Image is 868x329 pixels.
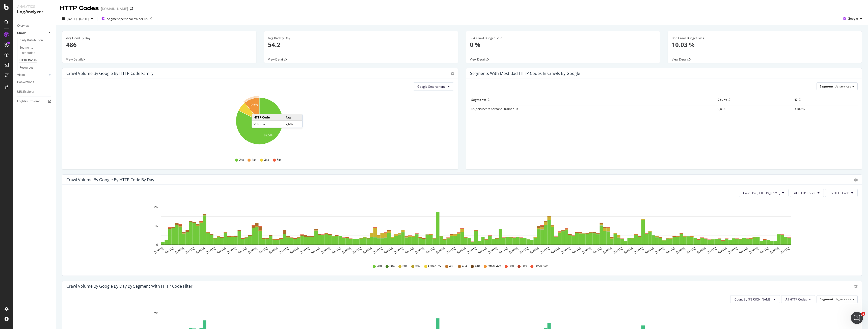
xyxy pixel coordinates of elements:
[738,247,748,254] text: [DATE]
[488,247,498,254] text: [DATE]
[99,15,154,23] button: Segment:personal-trainer-us
[284,121,302,127] td: 2,609
[739,189,789,197] button: Count By [PERSON_NAME]
[820,84,833,88] span: Segment
[248,247,258,254] text: [DATE]
[534,264,548,268] span: Other 5xx
[154,312,158,315] text: 2K
[841,15,864,23] button: Google
[781,295,815,303] button: All HTTP Codes
[834,297,851,301] span: Us_services
[268,40,454,49] p: 54.2
[239,158,244,162] span: 2xx
[331,247,341,254] text: [DATE]
[66,36,252,40] div: Avg Good By Day
[17,31,47,36] a: Crawls
[402,264,408,268] span: 301
[718,107,725,111] span: 9,814
[794,191,816,195] span: All HTTP Codes
[417,84,446,89] span: Google Smartphone
[829,191,849,195] span: By HTTP Code
[227,247,237,254] text: [DATE]
[17,80,34,85] div: Conversions
[475,264,480,268] span: 410
[672,40,858,49] p: 10.03 %
[342,247,352,254] text: [DATE]
[730,295,780,303] button: Count By [PERSON_NAME]
[728,247,738,254] text: [DATE]
[415,264,420,268] span: 302
[851,312,863,324] iframe: Intercom live chat
[471,107,518,111] span: us_services = personal-trainer-us
[436,247,446,254] text: [DATE]
[264,158,269,162] span: 3xx
[509,264,514,268] span: 500
[19,45,47,56] div: Segments Distribution
[206,247,216,254] text: [DATE]
[268,247,279,254] text: [DATE]
[154,205,158,209] text: 2K
[519,247,529,254] text: [DATE]
[258,247,268,254] text: [DATE]
[66,177,154,182] div: Crawl Volume by google by HTTP Code by Day
[66,57,83,62] span: View Details
[854,178,858,182] div: gear
[216,247,226,254] text: [DATE]
[540,247,550,254] text: [DATE]
[450,72,454,75] div: gear
[825,189,858,197] button: By HTTP Code
[252,114,284,121] td: HTTP Code
[571,247,581,254] text: [DATE]
[603,247,613,254] text: [DATE]
[623,247,634,254] text: [DATE]
[735,297,772,302] span: Count By Day
[404,247,414,254] text: [DATE]
[470,71,580,76] div: Segments with most bad HTTP codes in Crawls by google
[17,9,52,15] div: LogAnalyzer
[717,247,727,254] text: [DATE]
[413,82,454,91] button: Google Smartphone
[665,247,675,254] text: [DATE]
[19,65,52,70] a: Resources
[644,247,655,254] text: [DATE]
[268,57,285,62] span: View Details
[60,15,95,23] button: [DATE] - [DATE]
[488,264,501,268] span: Other 4xx
[101,6,128,11] div: [DOMAIN_NAME]
[471,96,486,104] div: Segments
[449,264,454,268] span: 403
[17,23,29,28] div: Overview
[352,247,362,254] text: [DATE]
[790,189,824,197] button: All HTTP Codes
[522,264,527,268] span: 503
[264,134,273,137] text: 82.5%
[672,57,689,62] span: View Details
[107,17,148,21] span: Segment: personal-trainer-us
[237,247,247,254] text: [DATE]
[66,201,854,259] svg: A chart.
[321,247,331,254] text: [DATE]
[17,89,52,95] a: URL Explorer
[676,247,686,254] text: [DATE]
[462,264,467,268] span: 404
[509,247,519,254] text: [DATE]
[456,247,467,254] text: [DATE]
[17,72,47,78] a: Visits
[550,247,560,254] text: [DATE]
[17,80,52,85] a: Conversions
[66,40,252,49] p: 486
[834,84,851,88] span: Us_services
[279,247,289,254] text: [DATE]
[60,4,99,13] div: HTTP Codes
[284,114,302,121] td: 4xx
[795,96,797,104] div: %
[249,103,258,107] text: 10.6%
[470,57,487,62] span: View Details
[672,36,858,40] div: Bad Crawl Budget Loss
[66,95,452,153] svg: A chart.
[17,99,40,104] div: Logfiles Explorer
[175,247,185,254] text: [DATE]
[707,247,717,254] text: [DATE]
[19,38,52,43] a: Daily Distribution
